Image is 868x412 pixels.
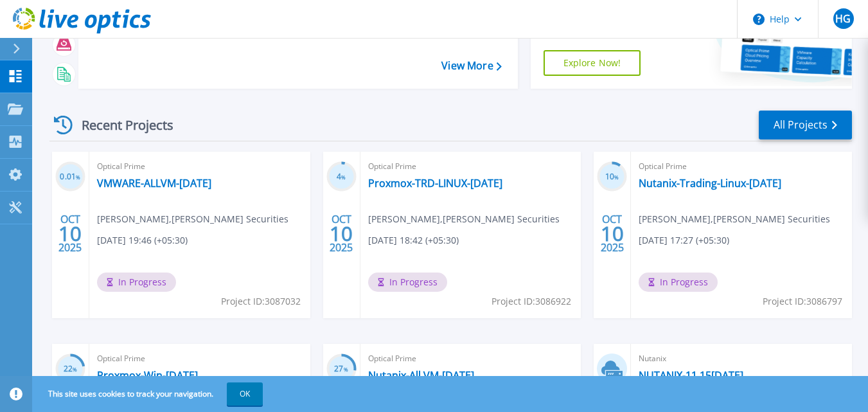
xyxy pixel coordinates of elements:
div: OCT 2025 [329,210,353,257]
span: HG [835,13,851,24]
h3: 10 [597,170,627,184]
h3: 4 [326,170,357,184]
span: Nutanix [639,352,844,366]
span: [DATE] 19:46 (+05:30) [97,233,188,247]
a: Proxmox-Win-[DATE] [97,369,198,382]
span: % [341,174,346,181]
span: [DATE] 17:27 (+05:30) [639,233,729,247]
div: OCT 2025 [600,210,624,257]
h3: 27 [326,362,357,377]
span: 10 [58,228,82,239]
div: Recent Projects [49,109,191,141]
a: View More [441,60,501,72]
span: [PERSON_NAME] , [PERSON_NAME] Securities [639,212,830,226]
span: 10 [330,228,353,239]
a: Nutanix-All VM-[DATE] [368,369,474,382]
a: Nutanix-Trading-Linux-[DATE] [639,177,781,190]
a: Proxmox-TRD-LINUX-[DATE] [368,177,502,190]
h3: 22 [55,362,85,377]
span: Optical Prime [639,159,844,174]
span: This site uses cookies to track your navigation. [35,382,263,406]
div: OCT 2025 [58,210,82,257]
span: 10 [601,228,624,239]
span: [PERSON_NAME] , [PERSON_NAME] Securities [368,212,560,226]
a: VMWARE-ALLVM-[DATE] [97,177,211,190]
span: Project ID: 3087032 [221,294,301,309]
span: Optical Prime [368,159,574,174]
span: % [614,174,619,181]
span: Optical Prime [97,352,303,366]
h3: 0.01 [55,170,85,184]
span: [DATE] 18:42 (+05:30) [368,233,459,247]
span: Project ID: 3086922 [492,294,571,309]
span: Optical Prime [97,159,303,174]
span: Project ID: 3086797 [763,294,842,309]
button: OK [227,382,263,406]
a: NUTANIX-11.15[DATE] [639,369,743,382]
span: [PERSON_NAME] , [PERSON_NAME] Securities [97,212,288,226]
span: % [73,366,77,373]
span: Optical Prime [368,352,574,366]
a: Explore Now! [544,50,641,76]
span: In Progress [97,273,176,292]
span: In Progress [639,273,718,292]
span: % [76,174,80,181]
span: In Progress [368,273,447,292]
span: % [344,366,348,373]
a: All Projects [759,111,852,139]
